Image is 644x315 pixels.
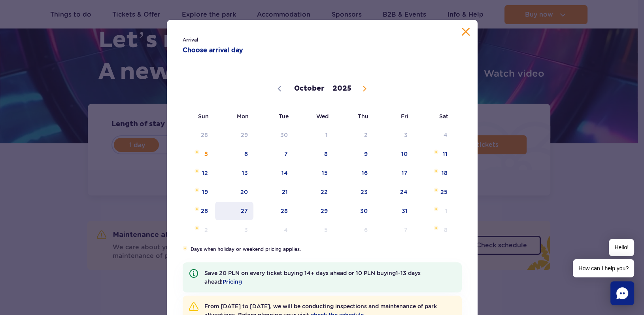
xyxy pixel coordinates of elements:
span: October 21, 2025 [254,183,294,201]
span: Arrival [183,36,306,44]
span: October 5, 2025 [175,145,215,163]
span: October 7, 2025 [254,145,294,163]
span: October 13, 2025 [214,164,254,182]
span: October 24, 2025 [374,183,414,201]
span: September 29, 2025 [214,126,254,144]
span: October 6, 2025 [214,145,254,163]
span: October 16, 2025 [334,164,374,182]
span: Mon [214,107,254,125]
span: November 1, 2025 [414,202,454,220]
span: October 1, 2025 [294,126,334,144]
span: October 26, 2025 [175,202,215,220]
span: October 25, 2025 [414,183,454,201]
a: Pricing [223,279,242,285]
span: October 27, 2025 [214,202,254,220]
span: Wed [294,107,334,125]
span: October 15, 2025 [294,164,334,182]
span: November 2, 2025 [175,221,215,239]
span: October 18, 2025 [414,164,454,182]
span: October 9, 2025 [334,145,374,163]
span: Fri [374,107,414,125]
span: November 4, 2025 [254,221,294,239]
span: October 3, 2025 [374,126,414,144]
span: October 4, 2025 [414,126,454,144]
span: October 22, 2025 [294,183,334,201]
strong: Choose arrival day [183,46,306,55]
span: Thu [334,107,374,125]
span: October 2, 2025 [334,126,374,144]
span: October 12, 2025 [175,164,215,182]
span: How can I help you? [573,259,634,277]
span: Sat [414,107,454,125]
span: Sun [175,107,215,125]
span: November 6, 2025 [334,221,374,239]
span: September 28, 2025 [175,126,215,144]
span: October 17, 2025 [374,164,414,182]
span: October 10, 2025 [374,145,414,163]
span: October 8, 2025 [294,145,334,163]
span: October 30, 2025 [334,202,374,220]
span: October 31, 2025 [374,202,414,220]
li: Save 20 PLN on every ticket buying 14+ days ahead or 10 PLN buying 1-13 days ahead! [183,262,462,292]
span: October 28, 2025 [254,202,294,220]
span: November 7, 2025 [374,221,414,239]
span: October 19, 2025 [175,183,215,201]
span: November 5, 2025 [294,221,334,239]
span: September 30, 2025 [254,126,294,144]
button: Close calendar [462,28,470,36]
span: October 11, 2025 [414,145,454,163]
span: October 23, 2025 [334,183,374,201]
span: October 29, 2025 [294,202,334,220]
span: October 20, 2025 [214,183,254,201]
span: Tue [254,107,294,125]
li: Days when holiday or weekend pricing applies. [183,246,462,253]
span: October 14, 2025 [254,164,294,182]
span: November 3, 2025 [214,221,254,239]
span: November 8, 2025 [414,221,454,239]
div: Chat [610,281,634,305]
span: Hello! [609,239,634,256]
